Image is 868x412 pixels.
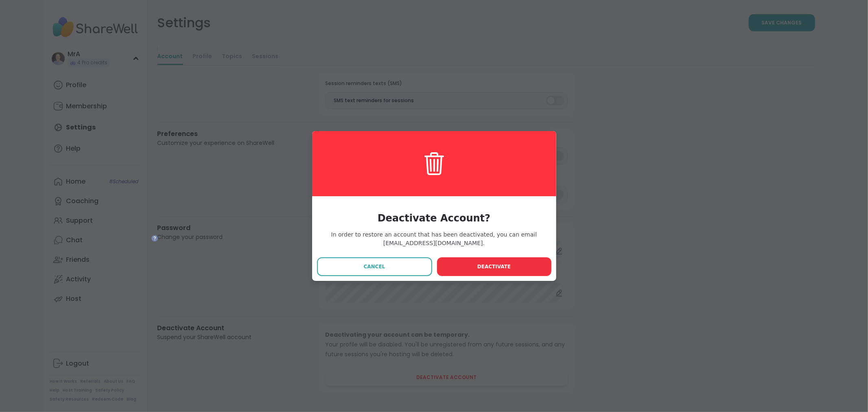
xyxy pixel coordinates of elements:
[364,263,385,270] span: Cancel
[317,257,432,276] button: Cancel
[317,211,551,226] h3: Deactivate Account?
[437,257,551,276] button: Deactivate
[151,235,158,241] iframe: Spotlight
[477,263,511,270] span: Deactivate
[317,230,551,248] span: In order to restore an account that has been deactivated, you can email [EMAIL_ADDRESS][DOMAIN_NA...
